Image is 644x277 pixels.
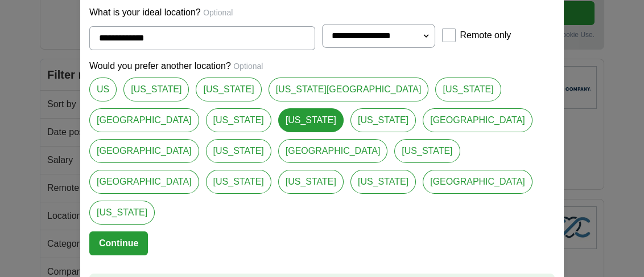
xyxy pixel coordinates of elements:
[203,8,233,17] span: Optional
[89,108,199,132] a: [GEOGRAPHIC_DATA]
[423,170,532,194] a: [GEOGRAPHIC_DATA]
[89,59,555,73] p: Would you prefer another location?
[278,108,344,132] a: [US_STATE]
[269,78,429,101] a: [US_STATE][GEOGRAPHIC_DATA]
[460,28,511,42] label: Remote only
[435,78,501,101] a: [US_STATE]
[206,108,271,132] a: [US_STATE]
[423,108,532,132] a: [GEOGRAPHIC_DATA]
[89,78,117,101] a: US
[89,201,155,225] a: [US_STATE]
[206,139,271,163] a: [US_STATE]
[350,170,416,194] a: [US_STATE]
[89,231,148,255] button: Continue
[89,6,555,19] p: What is your ideal location?
[350,108,416,132] a: [US_STATE]
[394,139,460,163] a: [US_STATE]
[123,78,189,101] a: [US_STATE]
[206,170,271,194] a: [US_STATE]
[196,78,261,101] a: [US_STATE]
[278,170,344,194] a: [US_STATE]
[89,170,199,194] a: [GEOGRAPHIC_DATA]
[89,139,199,163] a: [GEOGRAPHIC_DATA]
[233,62,263,71] span: Optional
[278,139,388,163] a: [GEOGRAPHIC_DATA]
